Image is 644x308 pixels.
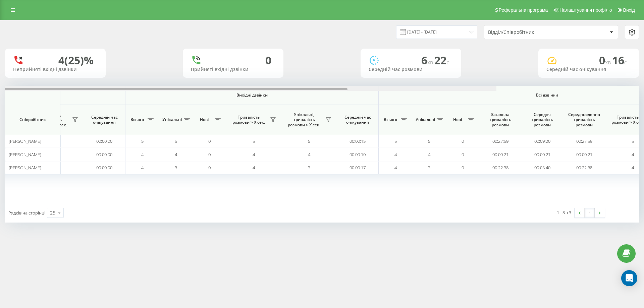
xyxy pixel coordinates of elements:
[546,67,631,72] div: Середній час очікування
[253,151,255,158] span: 4
[337,135,379,148] td: 00:00:15
[612,53,627,67] span: 16
[462,151,464,158] span: 0
[84,148,125,161] td: 00:00:00
[434,53,449,67] span: 22
[499,7,548,13] span: Реферальна програма
[208,151,211,158] span: 0
[559,7,612,13] span: Налаштування профілю
[141,165,144,171] span: 4
[337,161,379,174] td: 00:00:17
[9,165,41,171] span: [PERSON_NAME]
[208,165,211,171] span: 0
[308,165,310,171] span: 3
[8,210,45,216] span: Рядків на сторінці
[265,54,271,67] div: 0
[479,135,521,148] td: 00:27:59
[428,138,430,144] span: 5
[421,53,434,67] span: 6
[9,151,41,158] span: [PERSON_NAME]
[141,138,144,144] span: 5
[427,59,434,66] span: хв
[462,138,464,144] span: 0
[208,138,211,144] span: 0
[394,138,397,144] span: 5
[13,67,98,72] div: Неприйняті вхідні дзвінки
[11,117,54,122] span: Співробітник
[141,151,144,158] span: 4
[585,208,595,218] a: 1
[394,151,397,158] span: 4
[337,148,379,161] td: 00:00:10
[479,148,521,161] td: 00:00:21
[175,151,177,158] span: 4
[175,138,177,144] span: 5
[58,54,94,67] div: 4 (25)%
[521,148,563,161] td: 00:00:21
[196,117,213,122] span: Нові
[568,112,600,128] span: Середньоденна тривалість розмови
[484,112,516,128] span: Загальна тривалість розмови
[394,165,397,171] span: 4
[623,7,635,13] span: Вихід
[175,165,177,171] span: 3
[342,115,373,125] span: Середній час очікування
[605,59,612,66] span: хв
[521,135,563,148] td: 00:09:20
[521,161,563,174] td: 00:05:40
[428,151,430,158] span: 4
[526,112,558,128] span: Середня тривалість розмови
[162,117,182,122] span: Унікальні
[9,138,41,144] span: [PERSON_NAME]
[428,165,430,171] span: 3
[632,138,634,144] span: 5
[462,165,464,171] span: 0
[141,93,363,98] span: Вихідні дзвінки
[308,151,310,158] span: 4
[599,53,612,67] span: 0
[563,148,605,161] td: 00:00:21
[416,117,435,122] span: Унікальні
[557,209,571,216] div: 1 - 3 з 3
[632,151,634,158] span: 4
[285,112,323,128] span: Унікальні, тривалість розмови > Х сек.
[563,135,605,148] td: 00:27:59
[129,117,146,122] span: Всього
[253,165,255,171] span: 4
[191,67,275,72] div: Прийняті вхідні дзвінки
[84,161,125,174] td: 00:00:00
[89,115,120,125] span: Середній час очікування
[621,270,637,286] div: Open Intercom Messenger
[624,59,627,66] span: c
[84,135,125,148] td: 00:00:00
[488,29,568,35] div: Відділ/Співробітник
[229,115,268,125] span: Тривалість розмови > Х сек.
[369,67,453,72] div: Середній час розмови
[308,138,310,144] span: 5
[563,161,605,174] td: 00:22:38
[479,161,521,174] td: 00:22:38
[50,209,55,216] div: 25
[382,117,399,122] span: Всього
[253,138,255,144] span: 5
[446,59,449,66] span: c
[449,117,466,122] span: Нові
[632,165,634,171] span: 4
